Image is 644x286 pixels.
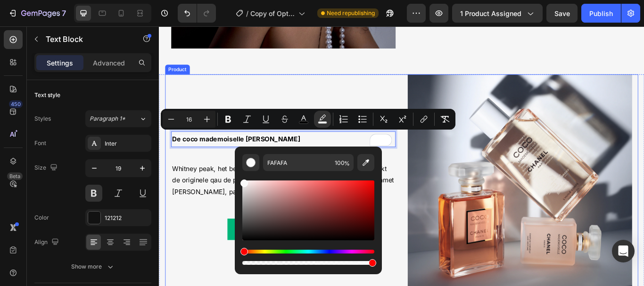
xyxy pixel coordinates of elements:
[612,240,635,262] div: Open Intercom Messenger
[34,162,59,174] div: Size
[34,114,51,123] div: Styles
[34,213,49,222] div: Color
[7,172,23,180] div: Beta
[62,8,66,19] p: 7
[4,4,70,23] button: 7
[242,250,374,253] div: Hue
[46,33,126,45] p: Text Block
[554,9,570,17] span: Save
[90,114,125,123] span: Paragraph 1*
[71,262,115,271] div: Show more
[327,9,375,17] span: Need republishing
[178,4,216,23] div: Undo/Redo
[460,8,521,18] span: 1 product assigned
[452,4,543,23] button: 1 product assigned
[105,139,149,148] div: Inter
[47,58,73,68] p: Settings
[34,139,46,147] div: Font
[105,214,149,222] div: 121212
[589,8,613,18] div: Publish
[34,258,151,275] button: Show more
[250,8,295,18] span: Copy of Optimized PDP
[246,8,248,18] span: /
[263,154,331,171] input: E.g FFFFFF
[546,4,578,23] button: Save
[34,236,61,249] div: Align
[85,110,151,127] button: Paragraph 1*
[93,58,125,68] p: Advanced
[9,46,34,55] div: Product
[34,91,60,99] div: Text style
[344,158,350,169] span: %
[581,4,621,23] button: Publish
[161,109,455,130] div: Editor contextual toolbar
[9,100,23,108] div: 450
[159,26,644,286] iframe: To enrich screen reader interactions, please activate Accessibility in Grammarly extension settings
